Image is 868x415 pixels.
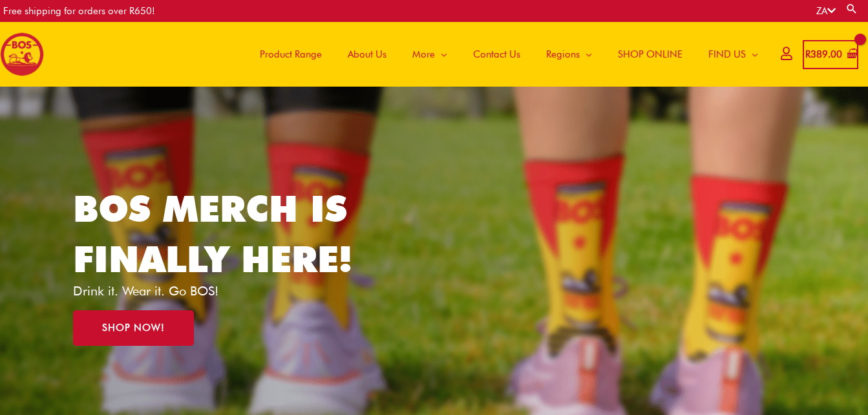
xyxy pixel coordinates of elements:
span: Contact Us [473,35,520,74]
span: R [805,48,810,60]
a: Contact Us [460,22,533,87]
span: Regions [546,35,580,74]
span: Product Range [260,35,322,74]
a: SHOP NOW! [73,310,194,346]
a: More [399,22,460,87]
a: About Us [335,22,399,87]
a: SHOP ONLINE [605,22,695,87]
span: SHOP NOW! [102,323,165,333]
span: More [412,35,435,74]
nav: Site Navigation [237,22,771,87]
p: Drink it. Wear it. Go BOS! [73,284,372,297]
bdi: 389.00 [805,48,842,60]
a: ZA [816,5,836,17]
a: Search button [845,3,858,15]
a: Product Range [247,22,335,87]
a: Regions [533,22,605,87]
span: FIND US [708,35,746,74]
span: About Us [348,35,386,74]
span: SHOP ONLINE [618,35,683,74]
a: BOS MERCH IS FINALLY HERE! [73,187,352,281]
a: View Shopping Cart, 1 items [803,40,858,69]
